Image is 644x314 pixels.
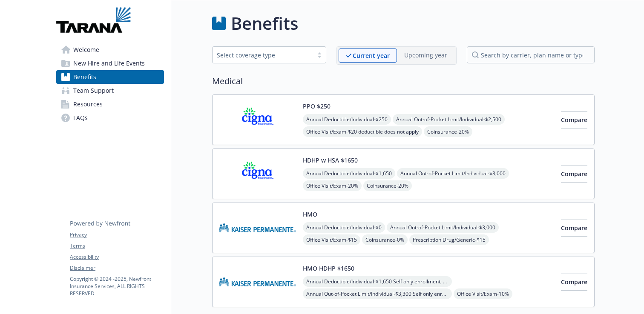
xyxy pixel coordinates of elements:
a: Terms [70,242,164,250]
img: CIGNA carrier logo [219,156,296,192]
div: Select coverage type [217,51,309,60]
span: Coinsurance - 0% [362,234,408,245]
span: Annual Out-of-Pocket Limit/Individual - $3,300 Self only enrollment; $3,300 for any one member wi... [303,288,452,299]
span: FAQs [73,111,88,125]
button: HMO HDHP $1650 [303,264,354,273]
span: Office Visit/Exam - $15 [303,234,360,245]
span: Compare [561,224,587,232]
a: Disclaimer [70,264,164,272]
span: New Hire and Life Events [73,57,145,70]
span: Compare [561,170,587,178]
button: Compare [561,166,587,183]
p: Upcoming year [404,51,447,60]
a: Resources [56,97,164,111]
span: Annual Out-of-Pocket Limit/Individual - $3,000 [387,222,499,233]
span: Resources [73,97,103,111]
a: New Hire and Life Events [56,57,164,70]
span: Coinsurance - 20% [363,180,412,191]
h1: Benefits [231,11,298,36]
a: Welcome [56,43,164,57]
span: Prescription Drug/Generic - $15 [409,234,489,245]
span: Office Visit/Exam - 20% [303,180,362,191]
span: Compare [561,278,587,286]
img: CIGNA carrier logo [219,102,296,138]
span: Office Visit/Exam - $20 deductible does not apply [303,126,422,137]
img: Kaiser Permanente Insurance Company carrier logo [219,264,296,300]
span: Upcoming year [397,49,454,63]
span: Annual Deductible/Individual - $1,650 [303,168,395,179]
button: Compare [561,274,587,291]
a: FAQs [56,111,164,125]
span: Compare [561,116,587,124]
span: Team Support [73,84,114,97]
p: Current year [353,51,390,60]
span: Annual Out-of-Pocket Limit/Individual - $2,500 [393,114,505,125]
span: Welcome [73,43,99,57]
input: search by carrier, plan name or type [467,46,595,63]
a: Benefits [56,70,164,84]
span: Office Visit/Exam - 10% [454,288,512,299]
span: Annual Deductible/Individual - $1,650 Self only enrollment; $3,300 for any one member within a Fa... [303,276,452,287]
span: Benefits [73,70,96,84]
p: Copyright © 2024 - 2025 , Newfront Insurance Services, ALL RIGHTS RESERVED [70,275,164,297]
button: PPO $250 [303,102,331,111]
span: Annual Deductible/Individual - $250 [303,114,391,125]
a: Team Support [56,84,164,97]
h2: Medical [212,75,595,88]
a: Accessibility [70,253,164,261]
button: Compare [561,220,587,237]
span: Annual Out-of-Pocket Limit/Individual - $3,000 [397,168,509,179]
button: Compare [561,111,587,128]
button: HMO [303,210,317,219]
button: HDHP w HSA $1650 [303,156,358,165]
img: Kaiser Permanente Insurance Company carrier logo [219,210,296,246]
span: Annual Deductible/Individual - $0 [303,222,385,233]
a: Privacy [70,231,164,239]
span: Coinsurance - 20% [424,126,472,137]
